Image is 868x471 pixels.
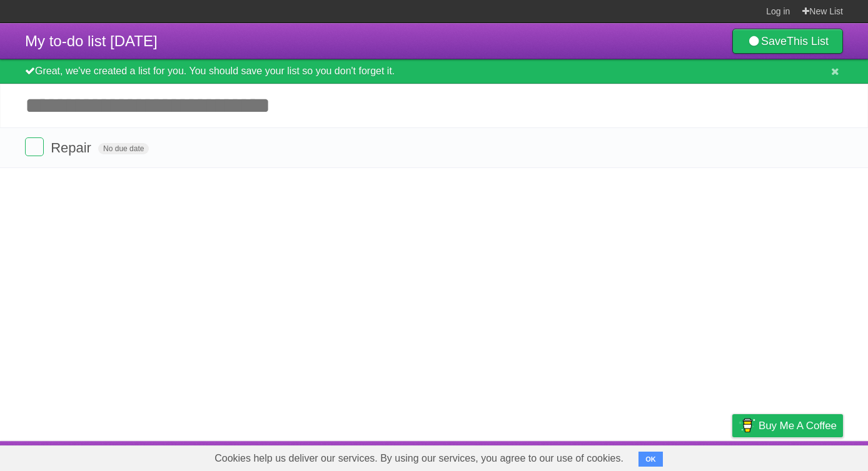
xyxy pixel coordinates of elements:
span: No due date [98,143,149,154]
img: Buy me a coffee [739,415,755,436]
label: Done [25,137,44,156]
button: OK [638,452,663,467]
a: Buy me a coffee [732,414,843,437]
span: Buy me a coffee [759,415,837,437]
b: This List [787,35,829,47]
a: SaveThis List [732,29,843,54]
a: Terms [674,444,701,468]
span: Repair [51,140,94,156]
a: Developers [607,444,658,468]
a: Suggest a feature [764,444,843,468]
a: About [566,444,592,468]
span: My to-do list [DATE] [25,32,158,49]
span: Cookies help us deliver our services. By using our services, you agree to our use of cookies. [202,446,636,471]
a: Privacy [716,444,749,468]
